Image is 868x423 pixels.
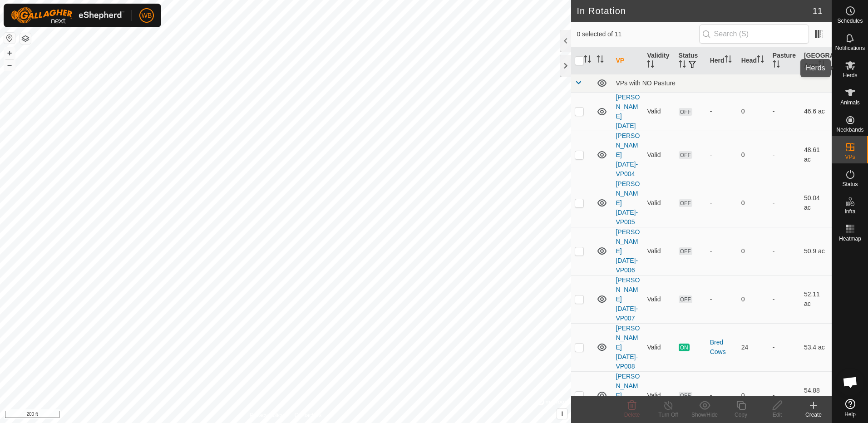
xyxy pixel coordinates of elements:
[738,275,769,323] td: 0
[818,62,825,69] p-sorticon: Activate to sort
[843,73,857,78] span: Herds
[723,411,759,419] div: Copy
[4,48,15,59] button: +
[836,127,863,133] span: Neckbands
[577,30,699,39] span: 0 selected of 11
[837,18,863,24] span: Schedules
[710,391,734,400] div: -
[813,4,823,18] span: 11
[710,107,734,116] div: -
[616,132,640,177] a: [PERSON_NAME] [DATE]-VP004
[769,179,800,227] td: -
[800,179,832,227] td: 50.04 ac
[679,392,692,399] span: OFF
[839,236,861,241] span: Heatmap
[643,131,675,179] td: Valid
[738,323,769,371] td: 24
[710,338,734,357] div: Bred Cows
[835,45,865,51] span: Notifications
[597,57,604,64] p-sorticon: Activate to sort
[844,209,855,214] span: Infra
[11,7,124,24] img: Gallagher Logo
[837,369,864,396] div: Open chat
[738,227,769,275] td: 0
[577,5,812,16] h2: In Rotation
[800,92,832,131] td: 46.6 ac
[616,228,640,274] a: [PERSON_NAME] [DATE]-VP006
[738,92,769,131] td: 0
[679,247,692,255] span: OFF
[800,371,832,419] td: 54.88 ac
[769,371,800,419] td: -
[769,323,800,371] td: -
[738,131,769,179] td: 0
[845,154,855,160] span: VPs
[616,93,640,129] a: [PERSON_NAME] [DATE]
[769,131,800,179] td: -
[710,295,734,304] div: -
[643,179,675,227] td: Valid
[710,246,734,256] div: -
[142,11,152,20] span: WB
[759,411,795,419] div: Edit
[612,47,643,74] th: VP
[769,275,800,323] td: -
[769,227,800,275] td: -
[679,199,692,207] span: OFF
[842,182,858,187] span: Status
[557,409,567,419] button: i
[710,198,734,208] div: -
[643,371,675,419] td: Valid
[725,57,732,64] p-sorticon: Activate to sort
[643,227,675,275] td: Valid
[800,323,832,371] td: 53.4 ac
[624,412,640,418] span: Delete
[561,410,563,418] span: i
[800,275,832,323] td: 52.11 ac
[840,100,860,105] span: Animals
[686,411,723,419] div: Show/Hide
[643,275,675,323] td: Valid
[4,59,15,70] button: –
[20,33,31,44] button: Map Layers
[584,57,591,64] p-sorticon: Activate to sort
[738,47,769,74] th: Head
[295,411,321,419] a: Contact Us
[844,412,856,417] span: Help
[757,57,764,64] p-sorticon: Activate to sort
[679,344,690,351] span: ON
[769,92,800,131] td: -
[738,371,769,419] td: 0
[769,47,800,74] th: Pasture
[679,151,692,159] span: OFF
[643,47,675,74] th: Validity
[710,150,734,160] div: -
[795,411,832,419] div: Create
[738,179,769,227] td: 0
[643,323,675,371] td: Valid
[647,62,654,69] p-sorticon: Activate to sort
[800,47,832,74] th: [GEOGRAPHIC_DATA] Area
[679,62,686,69] p-sorticon: Activate to sort
[679,295,692,303] span: OFF
[4,33,15,44] button: Reset Map
[800,131,832,179] td: 48.61 ac
[616,180,640,226] a: [PERSON_NAME] [DATE]-VP005
[250,411,284,419] a: Privacy Policy
[650,411,686,419] div: Turn Off
[706,47,738,74] th: Herd
[616,276,640,322] a: [PERSON_NAME] [DATE]-VP007
[643,92,675,131] td: Valid
[832,395,868,421] a: Help
[616,79,828,87] div: VPs with NO Pasture
[616,373,640,418] a: [PERSON_NAME] [DATE]-VP009
[699,25,809,44] input: Search (S)
[675,47,706,74] th: Status
[773,62,780,69] p-sorticon: Activate to sort
[800,227,832,275] td: 50.9 ac
[616,325,640,370] a: [PERSON_NAME] [DATE]-VP008
[679,108,692,116] span: OFF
